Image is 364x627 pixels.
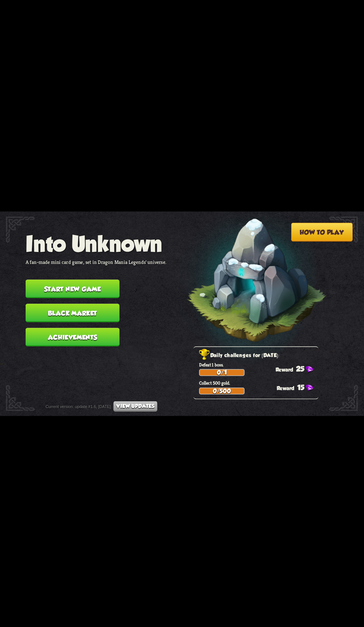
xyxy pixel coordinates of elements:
[46,401,157,411] div: Current version: update #1.6, [DATE]
[168,200,327,365] img: floating-cave-rune-glow.png
[199,369,244,375] div: 0/1
[276,365,319,373] div: 25
[277,383,319,391] div: 15
[26,304,120,322] button: Black Market
[199,362,319,368] p: Defeat 1 boss.
[26,231,166,256] h1: Into Unknown
[199,380,319,386] p: Collect 500 gold.
[26,259,166,265] p: A fan-made mini card game, set in Dragon Mania Legends' universe.
[114,401,157,411] button: View updates
[26,280,120,298] button: Start new game
[26,328,120,346] button: Achievements
[199,388,244,393] div: 0/500
[291,223,353,242] button: How to play
[199,351,319,360] h2: Daily challenges for [DATE]:
[199,349,210,360] img: Golden_Trophy_Icon.png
